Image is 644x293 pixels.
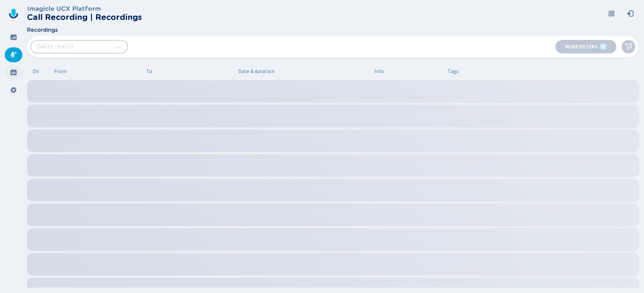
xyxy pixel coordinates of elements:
[10,34,17,41] svg: dashboard-filled
[10,51,17,58] svg: mic-fill
[5,47,22,62] div: Recordings
[565,44,598,49] span: More filters
[146,68,152,74] span: To
[374,68,384,74] span: Info
[30,40,128,53] button: [DATE] - [DATE]
[5,30,22,45] div: Dashboard
[10,69,17,76] svg: groups-filled
[624,43,632,51] svg: funnel-disabled
[5,65,22,80] div: Groups
[37,44,73,49] span: [DATE] - [DATE]
[116,44,122,49] svg: chevron-down
[622,40,635,53] button: Clear filters
[32,68,39,74] span: Dir
[602,44,604,49] span: 0
[27,27,58,33] span: Recordings
[447,68,459,74] span: Tags
[555,40,616,53] button: More filters0
[238,68,369,74] span: Date & duration
[27,5,142,13] h3: Imagicle UCX Platform
[5,83,22,97] div: Settings
[27,13,142,22] h2: Call Recording | Recordings
[627,10,634,17] svg: box-arrow-left
[54,68,67,74] span: From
